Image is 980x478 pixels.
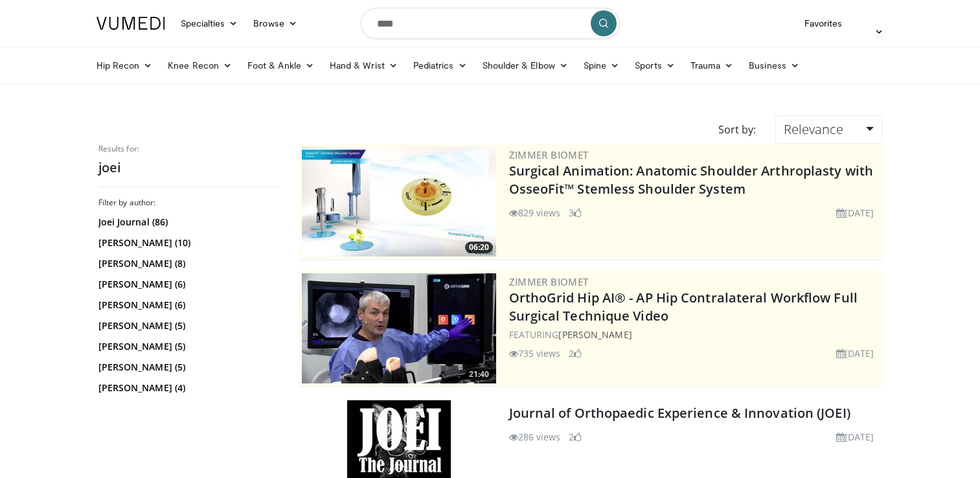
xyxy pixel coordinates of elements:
[569,347,582,360] li: 2
[709,115,766,144] div: Sort by:
[465,369,493,380] span: 21:40
[797,10,850,36] a: Favorites
[245,10,305,36] a: Browse
[509,328,880,341] div: FEATURING
[775,115,882,144] a: Relevance
[89,52,161,78] a: Hip Recon
[509,430,561,444] li: 286 views
[98,159,280,176] h2: joei
[98,236,277,249] a: [PERSON_NAME] (10)
[98,144,280,154] p: Results for:
[322,52,405,78] a: Hand & Wrist
[302,146,496,256] img: 84e7f812-2061-4fff-86f6-cdff29f66ef4.300x170_q85_crop-smart_upscale.jpg
[569,206,582,220] li: 3
[784,120,843,138] span: Relevance
[302,273,496,383] a: 21:40
[475,52,576,78] a: Shoulder & Elbow
[509,162,874,198] a: Surgical Animation: Anatomic Shoulder Arthroplasty with OsseoFit™ Stemless Shoulder System
[173,10,246,36] a: Specialties
[576,52,627,78] a: Spine
[509,289,858,324] a: OrthoGrid Hip AI® - AP Hip Contralateral Workflow Full Surgical Technique Video
[741,52,807,78] a: Business
[627,52,683,78] a: Sports
[361,8,620,39] input: Search topics, interventions
[302,146,496,256] a: 06:20
[98,381,277,394] a: [PERSON_NAME] (4)
[98,361,277,374] a: [PERSON_NAME] (5)
[836,347,874,360] li: [DATE]
[98,216,277,229] a: Joei Journal (86)
[836,206,874,220] li: [DATE]
[509,148,589,161] a: Zimmer Biomet
[558,328,632,341] a: [PERSON_NAME]
[509,206,561,220] li: 829 views
[97,17,165,30] img: VuMedi Logo
[302,273,496,383] img: 96a9cbbb-25ee-4404-ab87-b32d60616ad7.300x170_q85_crop-smart_upscale.jpg
[98,198,280,208] h3: Filter by author:
[569,430,582,444] li: 2
[509,404,850,422] a: Journal of Orthopaedic Experience & Innovation (JOEI)
[160,52,240,78] a: Knee Recon
[98,319,277,332] a: [PERSON_NAME] (5)
[240,52,322,78] a: Foot & Ankle
[98,257,277,270] a: [PERSON_NAME] (8)
[509,347,561,360] li: 735 views
[405,52,475,78] a: Pediatrics
[98,278,277,291] a: [PERSON_NAME] (6)
[98,340,277,353] a: [PERSON_NAME] (5)
[465,242,493,253] span: 06:20
[683,52,742,78] a: Trauma
[836,430,874,444] li: [DATE]
[98,299,277,312] a: [PERSON_NAME] (6)
[509,275,589,288] a: Zimmer Biomet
